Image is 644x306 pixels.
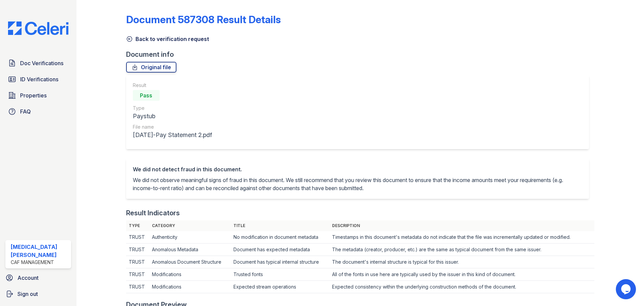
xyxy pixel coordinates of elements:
[329,256,594,268] td: The document's internal structure is typical for this issuer.
[133,165,582,173] div: We did not detect fraud in this document.
[616,279,637,299] iframe: chat widget
[20,107,31,116] span: FAQ
[149,220,230,231] th: Category
[126,13,281,26] a: Document 587308 Result Details
[329,268,594,281] td: All of the fonts in use here are typically used by the issuer in this kind of document.
[231,281,329,293] td: Expected stream operations
[126,231,150,244] td: TRUST
[149,281,230,293] td: Modifications
[329,220,594,231] th: Description
[5,89,71,102] a: Properties
[133,82,212,89] div: Result
[329,231,594,244] td: Timestamps in this document's metadata do not indicate that the file was incrementally updated or...
[231,244,329,256] td: Document has expected metadata
[149,256,230,268] td: Anomalous Document Structure
[149,268,230,281] td: Modifications
[126,256,150,268] td: TRUST
[126,244,150,256] td: TRUST
[133,130,212,140] div: [DATE]-Pay Statement 2.pdf
[231,220,329,231] th: Title
[133,90,160,101] div: Pass
[133,112,212,121] div: Paystub
[231,231,329,244] td: No modification in document metadata
[329,281,594,293] td: Expected consistency within the underlying construction methods of the document.
[11,243,68,259] div: [MEDICAL_DATA][PERSON_NAME]
[133,105,212,112] div: Type
[17,290,38,298] span: Sign out
[20,91,47,99] span: Properties
[126,268,150,281] td: TRUST
[329,244,594,256] td: The metadata (creator, producer, etc.) are the same as typical document from the same issuer.
[126,281,150,293] td: TRUST
[126,220,150,231] th: Type
[126,62,176,73] a: Original file
[231,256,329,268] td: Document has typical internal structure
[126,35,209,43] a: Back to verification request
[5,73,71,86] a: ID Verifications
[149,244,230,256] td: Anomalous Metadata
[20,75,58,83] span: ID Verifications
[126,50,594,59] div: Document info
[3,287,74,301] a: Sign out
[17,274,39,282] span: Account
[133,124,212,130] div: File name
[133,176,582,192] p: We did not observe meaningful signs of fraud in this document. We still recommend that you review...
[149,231,230,244] td: Authenticity
[5,56,71,70] a: Doc Verifications
[231,268,329,281] td: Trusted fonts
[126,208,180,218] div: Result Indicators
[5,105,71,118] a: FAQ
[20,59,63,67] span: Doc Verifications
[3,271,74,285] a: Account
[11,259,68,266] div: CAF Management
[3,21,74,35] img: CE_Logo_Blue-a8612792a0a2168367f1c8372b55b34899dd931a85d93a1a3d3e32e68fde9ad4.png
